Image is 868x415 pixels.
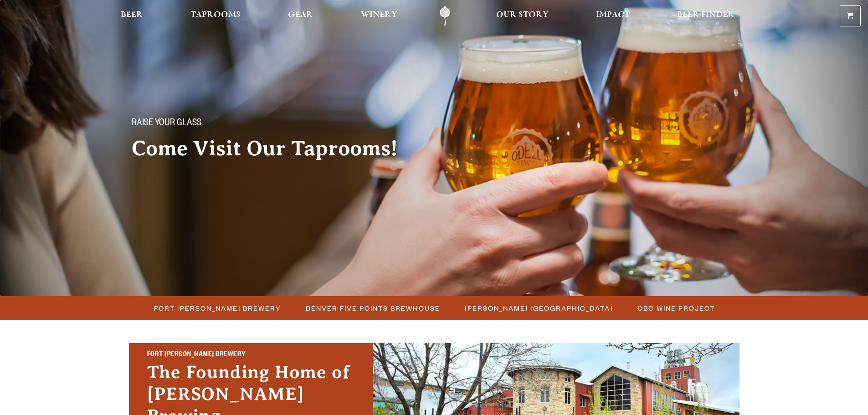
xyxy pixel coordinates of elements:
[459,302,617,315] a: [PERSON_NAME] [GEOGRAPHIC_DATA]
[632,302,719,315] a: OBC Wine Project
[115,6,149,26] a: Beer
[496,11,549,19] span: Our Story
[596,11,630,19] span: Impact
[300,302,445,315] a: Denver Five Points Brewhouse
[282,6,319,26] a: Gear
[465,302,613,315] span: [PERSON_NAME] [GEOGRAPHIC_DATA]
[355,6,403,26] a: Winery
[149,302,286,315] a: Fort [PERSON_NAME] Brewery
[185,6,247,26] a: Taprooms
[637,302,715,315] span: OBC Wine Project
[190,11,241,19] span: Taprooms
[306,302,440,315] span: Denver Five Points Brewhouse
[132,118,201,130] span: Raise your glass
[490,6,555,26] a: Our Story
[121,11,143,19] span: Beer
[361,11,397,19] span: Winery
[428,6,462,26] a: Odell Home
[154,302,281,315] span: Fort [PERSON_NAME] Brewery
[671,6,740,26] a: Beer Finder
[147,349,355,361] h2: Fort [PERSON_NAME] Brewery
[590,6,636,26] a: Impact
[288,11,313,19] span: Gear
[677,11,734,19] span: Beer Finder
[132,137,416,160] h2: Come Visit Our Taprooms!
